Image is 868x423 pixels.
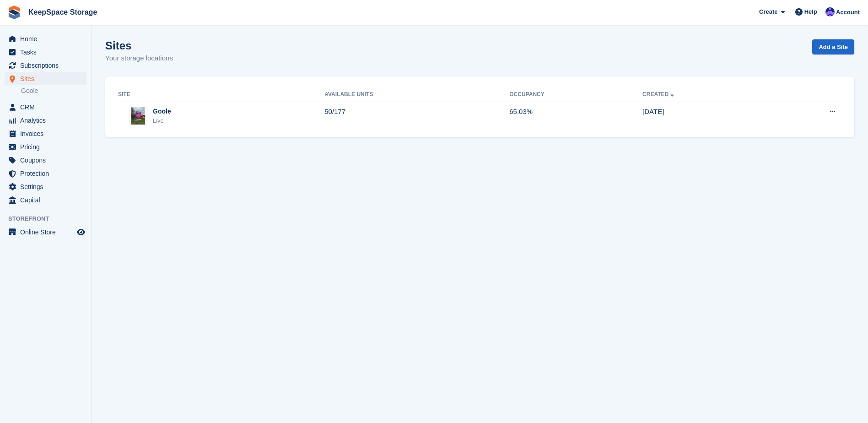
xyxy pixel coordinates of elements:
[21,87,86,95] a: Goole
[812,39,854,54] a: Add a Site
[5,180,86,193] a: menu
[642,91,676,98] a: Created
[5,72,86,85] a: menu
[5,141,86,153] a: menu
[116,87,324,102] th: Site
[825,7,835,16] img: Chloe Clark
[20,167,75,180] span: Protection
[20,101,75,114] span: CRM
[7,5,21,19] img: stora-icon-8386f47178a22dfd0bd8f6a31ec36ba5ce8667c1dd55bd0f319d3a0aa187defe.svg
[5,194,86,206] a: menu
[20,226,75,239] span: Online Store
[25,5,101,20] a: KeepSpace Storage
[324,102,509,130] td: 50/177
[20,194,75,206] span: Capital
[131,107,145,125] img: Image of Goole site
[642,102,770,130] td: [DATE]
[5,59,86,72] a: menu
[5,114,86,127] a: menu
[5,46,86,59] a: menu
[5,154,86,167] a: menu
[5,33,86,45] a: menu
[8,214,91,223] span: Storefront
[5,101,86,114] a: menu
[20,141,75,153] span: Pricing
[836,8,860,17] span: Account
[804,7,817,16] span: Help
[20,127,75,140] span: Invoices
[20,114,75,127] span: Analytics
[509,102,642,130] td: 65.03%
[5,167,86,180] a: menu
[105,39,173,52] h1: Sites
[153,107,171,116] div: Goole
[153,116,171,125] div: Live
[20,180,75,193] span: Settings
[20,46,75,59] span: Tasks
[509,87,642,102] th: Occupancy
[20,33,75,45] span: Home
[5,226,86,239] a: menu
[5,127,86,140] a: menu
[20,154,75,167] span: Coupons
[759,7,777,16] span: Create
[75,227,86,238] a: Preview store
[105,53,173,64] p: Your storage locations
[20,72,75,85] span: Sites
[324,87,509,102] th: Available Units
[20,59,75,72] span: Subscriptions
